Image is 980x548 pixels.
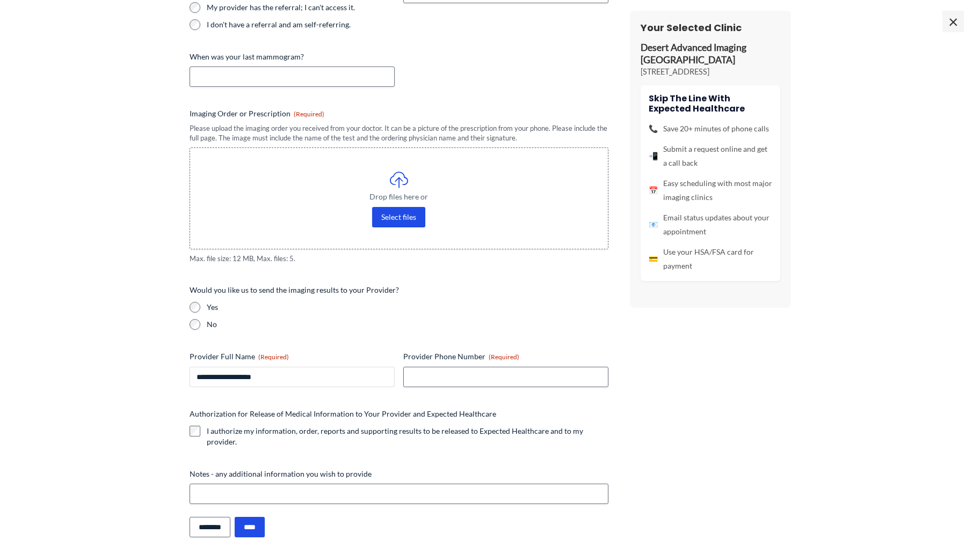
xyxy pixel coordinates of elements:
span: (Required) [258,353,289,361]
span: Drop files here or [212,193,586,201]
h3: Your Selected Clinic [641,21,780,34]
h4: Skip the line with Expected Healthcare [649,93,772,114]
span: (Required) [294,110,324,118]
li: Use your HSA/FSA card for payment [649,245,772,273]
label: Notes - any additional information you wish to provide [190,469,608,479]
label: No [207,319,608,330]
span: 📧 [649,218,658,232]
label: My provider has the referral; I can't access it. [207,2,395,13]
label: Imaging Order or Prescription [190,108,608,119]
li: Submit a request online and get a call back [649,142,772,170]
div: Please upload the imaging order you received from your doctor. It can be a picture of the prescri... [190,123,608,143]
legend: Would you like us to send the imaging results to your Provider? [190,285,399,295]
label: Yes [207,302,608,313]
span: (Required) [489,353,519,361]
p: [STREET_ADDRESS] [641,66,780,77]
label: When was your last mammogram? [190,51,395,62]
span: 📞 [649,122,658,136]
label: Provider Full Name [190,351,395,362]
button: select files, imaging order or prescription(required) [372,207,425,227]
li: Email status updates about your appointment [649,211,772,239]
p: Desert Advanced Imaging [GEOGRAPHIC_DATA] [641,42,780,66]
span: Max. file size: 12 MB, Max. files: 5. [190,254,608,264]
span: × [942,11,964,32]
span: 💳 [649,252,658,266]
label: I authorize my information, order, reports and supporting results to be released to Expected Heal... [207,426,608,447]
legend: Authorization for Release of Medical Information to Your Provider and Expected Healthcare [190,409,496,419]
li: Save 20+ minutes of phone calls [649,122,772,136]
span: 📅 [649,183,658,197]
span: 📲 [649,149,658,163]
label: I don't have a referral and am self-referring. [207,19,395,30]
label: Provider Phone Number [403,351,608,362]
li: Easy scheduling with most major imaging clinics [649,176,772,204]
